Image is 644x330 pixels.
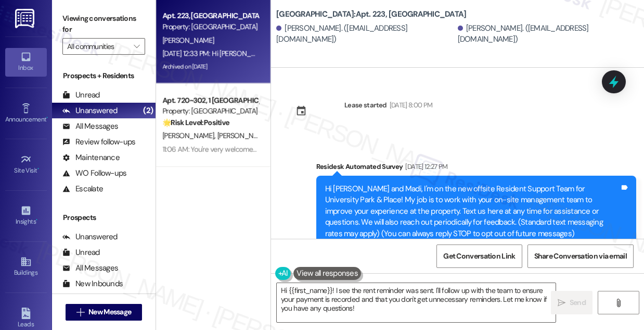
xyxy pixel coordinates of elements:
[277,283,556,322] textarea: Hi {{first_name}}! I see the rent reminder was sent. I'll follow up with the team to ensure your ...
[162,95,259,106] div: Apt. 720~302, 1 [GEOGRAPHIC_DATA]
[162,10,259,21] div: Apt. 223, [GEOGRAPHIC_DATA]
[52,70,156,81] div: Prospects + Residents
[62,168,126,179] div: WO Follow-ups
[134,42,139,51] i: 
[36,216,37,224] span: •
[140,103,156,119] div: (2)
[403,161,447,172] div: [DATE] 12:27 PM
[62,247,100,258] div: Unread
[325,184,620,239] div: Hi [PERSON_NAME] and Madi, I'm on the new offsite Resident Support Team for University Park & Pla...
[15,9,36,28] img: ResiDesk Logo
[162,144,537,154] div: 11:06 AM: You're very welcome! I'm happy I could help. If you need anything else, don't hesitate ...
[88,307,131,317] span: New Message
[46,114,48,121] span: •
[614,299,622,307] i: 
[62,137,135,148] div: Review follow-ups
[276,23,455,45] div: [PERSON_NAME]. ([EMAIL_ADDRESS][DOMAIN_NAME])
[551,291,593,314] button: Send
[5,151,47,179] a: Site Visit •
[436,245,522,268] button: Get Conversation Link
[443,251,515,262] span: Get Conversation Link
[62,90,100,101] div: Unread
[67,38,128,55] input: All communities
[62,121,118,132] div: All Messages
[66,304,143,321] button: New Message
[162,131,217,140] span: [PERSON_NAME]
[316,161,636,176] div: Residesk Automated Survey
[162,118,229,127] strong: 🌟 Risk Level: Positive
[5,202,47,230] a: Insights •
[52,212,156,223] div: Prospects
[76,308,84,316] i: 
[62,278,123,289] div: New Inbounds
[62,184,103,194] div: Escalate
[162,21,259,32] div: Property: [GEOGRAPHIC_DATA]
[62,105,118,116] div: Unanswered
[387,100,433,111] div: [DATE] 8:00 PM
[62,263,118,274] div: All Messages
[5,48,47,76] a: Inbox
[217,131,269,140] span: [PERSON_NAME]
[162,35,214,45] span: [PERSON_NAME]
[62,10,145,38] label: Viewing conversations for
[276,9,466,20] b: [GEOGRAPHIC_DATA]: Apt. 223, [GEOGRAPHIC_DATA]
[344,100,387,111] div: Lease started
[62,231,118,242] div: Unanswered
[527,245,634,268] button: Share Conversation via email
[570,297,586,308] span: Send
[62,152,120,163] div: Maintenance
[558,299,565,307] i: 
[37,165,39,173] span: •
[162,106,259,117] div: Property: [GEOGRAPHIC_DATA]
[458,23,637,45] div: [PERSON_NAME]. ([EMAIL_ADDRESS][DOMAIN_NAME])
[161,60,260,74] div: Archived on [DATE]
[534,251,627,262] span: Share Conversation via email
[5,253,47,281] a: Buildings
